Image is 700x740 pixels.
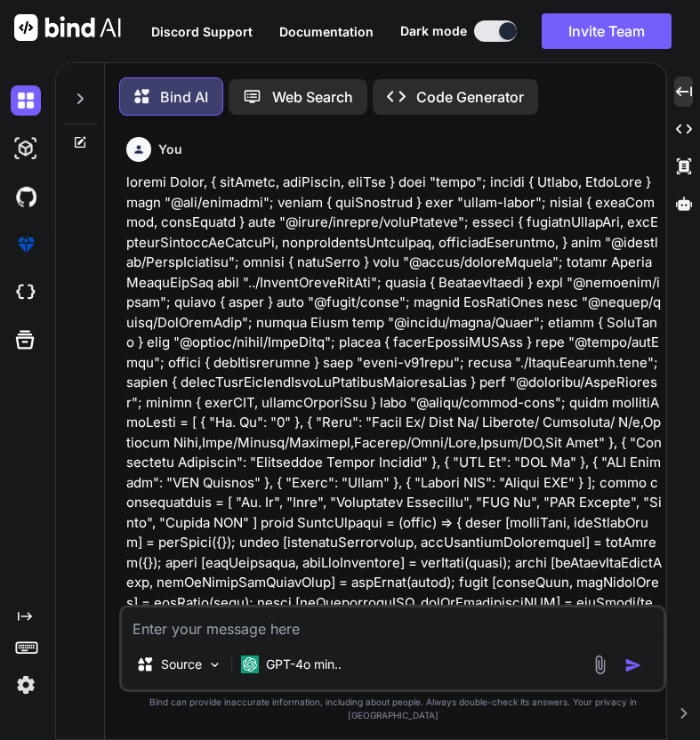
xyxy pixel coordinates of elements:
img: GPT-4o mini [241,656,259,673]
p: Code Generator [416,86,524,108]
p: Source [161,656,202,673]
button: Documentation [279,22,374,41]
img: attachment [590,655,610,675]
p: Bind AI [160,86,208,108]
span: Discord Support [151,24,253,39]
img: premium [11,229,41,260]
img: Pick Models [207,657,222,672]
h6: You [158,141,182,158]
p: Bind can provide inaccurate information, including about people. Always double-check its answers.... [119,696,666,722]
p: Web Search [272,86,353,108]
img: icon [624,656,642,674]
span: Dark mode [400,22,467,40]
img: settings [11,670,41,700]
img: darkAi-studio [11,133,41,164]
img: darkChat [11,85,41,116]
img: githubDark [11,181,41,212]
span: Documentation [279,24,374,39]
img: cloudideIcon [11,277,41,308]
button: Discord Support [151,22,253,41]
p: GPT-4o min.. [266,656,342,673]
button: Invite Team [542,13,672,49]
img: Bind AI [14,14,121,41]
